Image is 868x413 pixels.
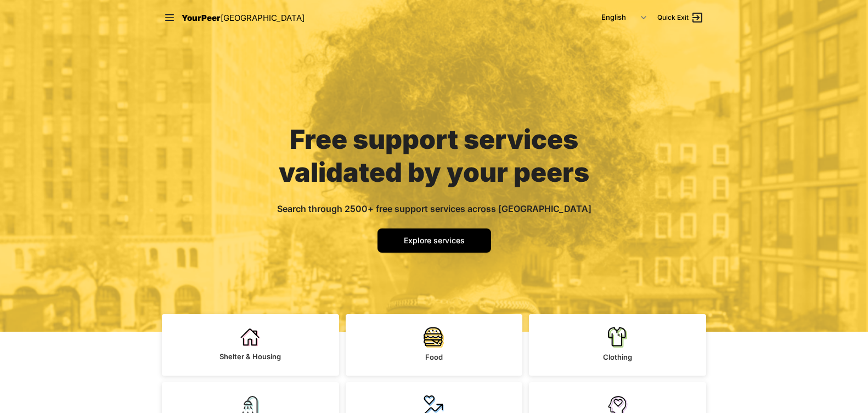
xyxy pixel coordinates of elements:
a: Shelter & Housing [162,314,339,376]
span: Food [425,353,443,361]
a: Explore services [377,228,491,253]
a: Quick Exit [657,11,704,24]
span: Shelter & Housing [219,352,281,361]
span: Explore services [404,236,465,245]
span: Quick Exit [657,13,689,22]
span: Search through 2500+ free support services across [GEOGRAPHIC_DATA] [277,203,591,214]
a: Clothing [529,314,706,376]
span: [GEOGRAPHIC_DATA] [221,13,305,23]
span: Free support services validated by your peers [279,123,589,188]
span: YourPeer [182,13,221,23]
span: Clothing [603,353,632,361]
a: YourPeer[GEOGRAPHIC_DATA] [182,11,305,25]
a: Food [346,314,523,376]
